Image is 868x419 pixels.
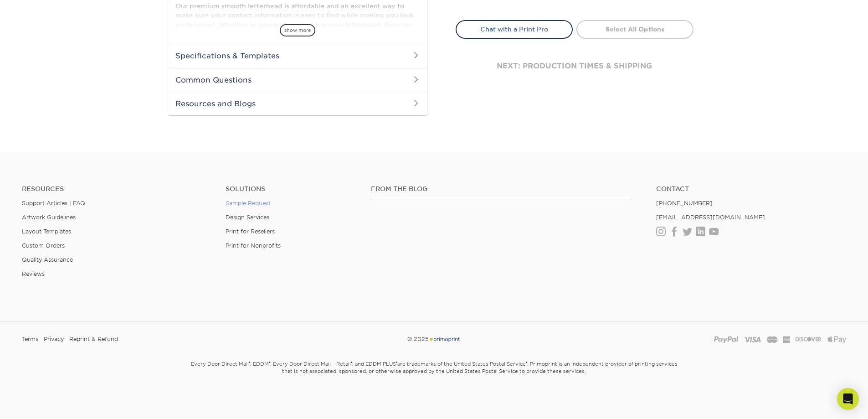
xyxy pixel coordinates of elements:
[22,332,38,346] a: Terms
[837,388,859,410] div: Open Intercom Messenger
[351,361,352,365] sup: ®
[168,68,427,92] h2: Common Questions
[22,256,73,263] a: Quality Assurance
[249,361,250,365] sup: ®
[226,200,271,207] a: Sample Request
[656,185,846,193] a: Contact
[280,24,315,36] span: show more
[226,228,275,235] a: Print for Resellers
[456,39,693,93] div: next: production times & shipping
[526,361,527,365] sup: ®
[22,185,212,193] h4: Resources
[22,214,76,221] a: Artwork Guidelines
[456,20,573,38] a: Chat with a Print Pro
[2,391,77,416] iframe: Google Customer Reviews
[656,200,713,207] a: [PHONE_NUMBER]
[168,92,427,115] h2: Resources and Blogs
[22,228,71,235] a: Layout Templates
[22,200,85,207] a: Support Articles | FAQ
[22,270,45,277] a: Reviews
[168,44,427,67] h2: Specifications & Templates
[226,185,357,193] h4: Solutions
[168,357,701,397] small: Every Door Direct Mail , EDDM , Every Door Direct Mail – Retail , and EDDM PLUS are trademarks of...
[44,332,64,346] a: Privacy
[22,242,65,249] a: Custom Orders
[226,214,269,221] a: Design Services
[371,185,632,193] h4: From the Blog
[576,20,693,38] a: Select All Options
[269,361,270,365] sup: ®
[226,242,281,249] a: Print for Nonprofits
[429,336,461,342] img: Primoprint
[656,214,765,221] a: [EMAIL_ADDRESS][DOMAIN_NAME]
[69,332,118,346] a: Reprint & Refund
[294,332,574,346] div: © 2025
[396,361,397,365] sup: ®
